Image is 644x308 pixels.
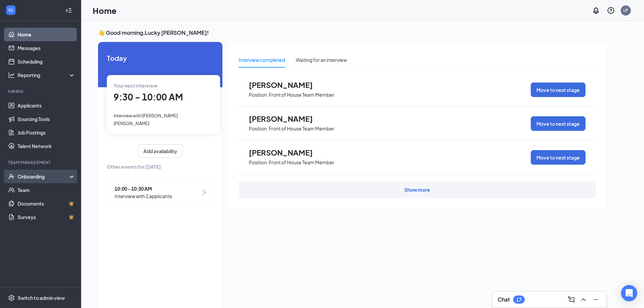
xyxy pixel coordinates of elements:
[567,295,575,304] svg: ComposeMessage
[516,297,522,303] div: 17
[249,114,323,123] span: [PERSON_NAME]
[578,294,589,305] button: ChevronUp
[498,296,510,303] h3: Chat
[114,113,178,126] span: Interview with [PERSON_NAME] [PERSON_NAME]
[249,159,268,166] p: Position:
[18,173,70,180] div: Onboarding
[18,99,75,112] a: Applicants
[8,294,15,301] svg: Settings
[18,294,65,301] div: Switch to admin view
[18,183,75,197] a: Team
[107,163,214,170] span: Other events for [DATE]
[590,294,601,305] button: Minimize
[8,173,15,180] svg: UserCheck
[621,285,637,301] div: Open Intercom Messenger
[269,125,334,132] p: Front of House Team Member
[18,55,75,68] a: Scheduling
[269,159,334,166] p: Front of House Team Member
[531,82,586,97] button: Move to next stage
[65,7,72,14] svg: Collapse
[579,295,588,304] svg: ChevronUp
[249,92,268,98] p: Position:
[239,56,285,64] div: Interview completed
[623,7,628,13] div: LP
[592,295,600,304] svg: Minimize
[18,126,75,139] a: Job Postings
[249,148,323,157] span: [PERSON_NAME]
[93,5,117,16] h1: Home
[18,72,76,78] div: Reporting
[18,139,75,153] a: Talent Network
[531,116,586,131] button: Move to next stage
[98,29,606,37] h3: 👋 Good morning, Lucky [PERSON_NAME] !
[114,91,183,102] span: 9:30 - 10:00 AM
[607,6,615,15] svg: QuestionInfo
[404,186,430,193] div: Show more
[138,144,183,158] button: Add availability
[296,56,347,64] div: Waiting for an interview
[269,92,334,98] p: Front of House Team Member
[7,7,14,14] svg: WorkstreamLogo
[18,210,75,224] a: SurveysCrown
[8,160,74,165] div: Team Management
[18,112,75,126] a: Sourcing Tools
[107,53,214,63] span: Today
[249,80,323,89] span: [PERSON_NAME]
[114,82,158,89] span: Your next interview
[566,294,577,305] button: ComposeMessage
[8,89,74,94] div: Hiring
[115,185,172,192] span: 10:00 - 10:30 AM
[18,197,75,210] a: DocumentsCrown
[115,192,172,200] span: Interview with 2 applicants
[8,72,15,78] svg: Analysis
[531,150,586,165] button: Move to next stage
[18,28,75,41] a: Home
[249,125,268,132] p: Position:
[18,41,75,55] a: Messages
[592,6,600,15] svg: Notifications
